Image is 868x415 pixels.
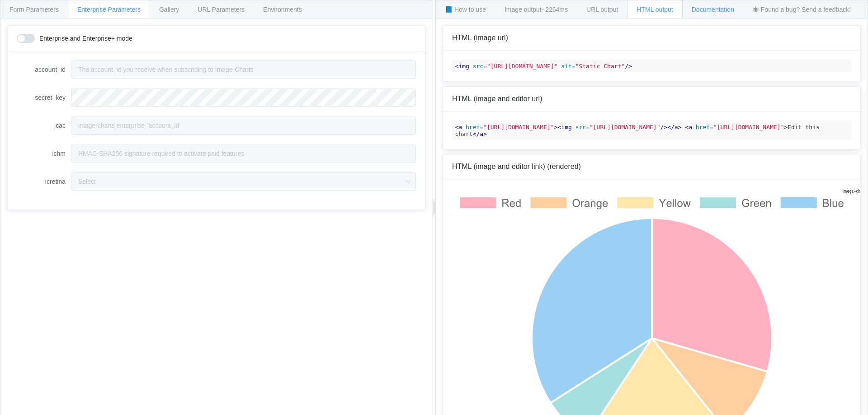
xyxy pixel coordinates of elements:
label: secret_key [17,89,71,107]
span: a [458,124,462,131]
span: URL output [586,6,618,13]
span: Enterprise Parameters [77,6,141,13]
label: icretina [17,173,71,191]
span: HTML (image url) [452,34,508,42]
span: < = = /> [455,63,632,70]
span: < = /> [558,124,668,131]
input: HMAC-SHA256 signature required to activate paid features [71,145,416,163]
span: href [696,124,710,131]
span: alt [561,63,571,70]
span: a [675,124,678,131]
span: HTML output [637,6,673,13]
span: URL Parameters [198,6,245,13]
span: < = > [455,124,558,131]
span: 🕷 Found a bug? Send a feedback! [753,6,851,13]
input: image-charts enterprise `account_id` [71,117,416,135]
span: img [458,63,469,70]
code: Edit this chart [452,121,851,140]
span: Gallery [159,6,179,13]
label: icac [17,117,71,135]
span: Enterprise and Enterprise+ mode [39,35,132,42]
span: a [689,124,692,131]
span: "[URL][DOMAIN_NAME]" [713,124,784,131]
input: The account_id you receive when subscribing to Image-Charts [71,61,416,79]
span: src [473,63,483,70]
span: HTML (image and editor link) (rendered) [452,163,581,170]
span: - 2264ms [542,6,568,13]
span: </ > [473,131,487,137]
span: "[URL][DOMAIN_NAME]" [590,124,660,131]
input: Select [71,173,416,191]
label: ichm [17,145,71,163]
span: href [466,124,480,131]
label: account_id [17,61,71,79]
span: HTML (image and editor url) [452,95,542,103]
span: 📘 How to use [445,6,486,13]
span: < = > [685,124,788,131]
span: src [576,124,586,131]
span: </ > [667,124,681,131]
span: Image output [505,6,568,13]
span: "Static Chart" [576,63,625,70]
span: a [480,131,483,137]
span: Form Parameters [9,6,59,13]
span: Environments [263,6,302,13]
span: img [561,124,571,131]
span: "[URL][DOMAIN_NAME]" [483,124,554,131]
span: "[URL][DOMAIN_NAME]" [487,63,558,70]
span: Documentation [692,6,734,13]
